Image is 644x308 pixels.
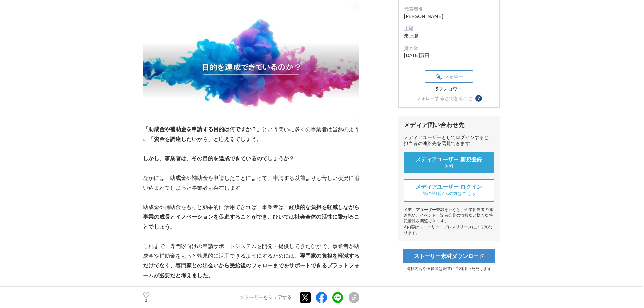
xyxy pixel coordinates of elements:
dd: [PERSON_NAME] [404,13,494,20]
span: 既に登録済みの方はこちら [423,191,475,197]
dt: 資本金 [404,45,494,52]
div: メディア問い合わせ先 [404,121,494,129]
span: 無料 [445,163,453,169]
strong: 「助成金や補助金を申請する目的は何ですか？」 [143,126,262,132]
p: ストーリーをシェアする [240,294,292,301]
strong: しかし、事業者は、その目的を達成できているのでしょうか？ [143,156,294,161]
dt: 代表者名 [404,6,494,13]
p: なかには、助成金や補助金を申請したことによって、申請する以前よりも苦しい状況に追い込まれてしまった事業者も存在します。 [143,173,359,193]
div: メディアユーザーとしてログインすると、担当者の連絡先を閲覧できます。 [404,135,494,147]
p: 掲載内容や画像等は報道にご利用いただけます [398,266,500,272]
dd: 未上場 [404,32,494,40]
a: メディアユーザー 新規登録 無料 [404,152,494,173]
a: メディアユーザー ログイン 既に登録済みの方はこちら [404,179,494,202]
p: という問いに多くの事業者は当然のように と応えるでしょう。 [143,125,359,144]
strong: 「資金を調達したいから」 [148,136,213,142]
div: フォローするとできること [416,96,473,101]
span: メディアユーザー ログイン [415,184,482,191]
div: 5フォロワー [425,86,473,92]
dd: [DATE]万円 [404,52,494,59]
span: メディアユーザー 新規登録 [415,156,482,163]
dt: 上場 [404,25,494,32]
img: thumbnail_eeba41f0-c41b-11ee-b7c9-e744fa213e79.jpg [143,3,359,125]
p: 2 [143,299,150,302]
span: ？ [476,96,481,101]
div: メディアユーザー登録を行うと、企業担当者の連絡先や、イベント・記者会見の情報など様々な特記情報を閲覧できます。 ※内容はストーリー・プレスリリースにより異なります。 [404,207,494,236]
button: ？ [475,95,482,102]
p: 助成金や補助金をもっと効果的に活用できれば、事業者は、 [143,203,359,232]
strong: 経済的な負担を軽減しながら事業の成長とイノベーションを促進することができ、ひいては社会全体の活性に繋がることでしょう。 [143,204,359,230]
p: これまで、専門家向けの申請サポートシステムを開発・提供してきたなかで、事業者が助成金や補助金をもっと効果的に活用できるようにするためには、 [143,242,359,281]
strong: 専門家の負担を軽減するだけでなく、専門家との出会いから受給後のフォローまでをサポートできるプラットフォームが必要だと考えました。 [143,253,359,278]
a: ストーリー素材ダウンロード [403,249,495,263]
button: フォロー [425,70,473,83]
